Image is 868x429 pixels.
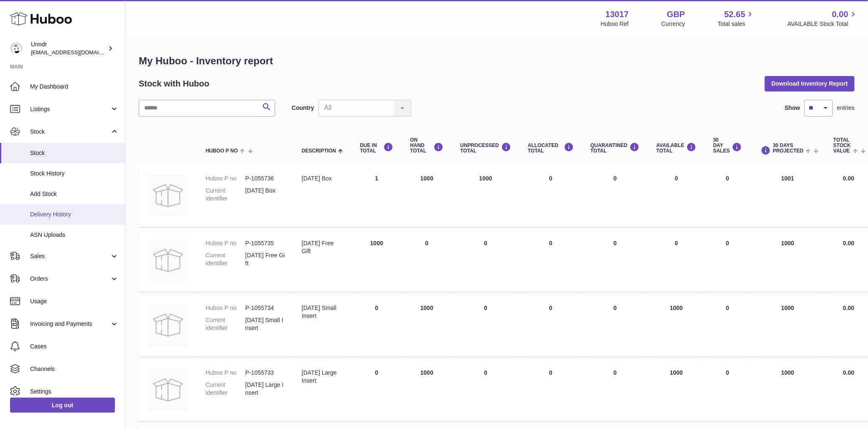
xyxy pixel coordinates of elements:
[302,239,343,255] div: [DATE] Free Gift
[147,369,189,411] img: product image
[351,231,402,292] td: 1000
[10,42,23,55] img: sofiapanwar@gmail.com
[30,231,119,239] span: ASN Uploads
[452,360,519,421] td: 0
[410,137,443,154] div: ON HAND Total
[206,148,238,154] span: Huboo P no
[30,190,119,198] span: Add Stock
[765,76,855,91] button: Download Inventory Report
[292,104,314,112] label: Country
[833,137,851,154] span: Total stock value
[351,296,402,356] td: 0
[30,320,110,328] span: Invoicing and Payments
[519,231,582,292] td: 0
[10,398,115,413] a: Log out
[206,369,245,377] dt: Huboo P no
[245,251,285,267] dd: [DATE] Free Gift
[648,166,705,227] td: 0
[302,148,336,154] span: Description
[657,142,697,154] div: AVAILABLE Total
[705,231,751,292] td: 0
[206,381,245,397] dt: Current identifier
[718,20,755,28] span: Total sales
[402,231,452,292] td: 0
[402,296,452,356] td: 1000
[705,360,751,421] td: 0
[30,149,119,157] span: Stock
[591,142,640,154] div: QUARANTINED Total
[30,252,110,260] span: Sales
[519,166,582,227] td: 0
[751,166,825,227] td: 1001
[351,360,402,421] td: 0
[31,49,123,56] span: [EMAIL_ADDRESS][DOMAIN_NAME]
[452,166,519,227] td: 1000
[787,20,858,28] span: AVAILABLE Stock Total
[206,187,245,203] dt: Current identifier
[751,296,825,356] td: 1000
[751,231,825,292] td: 1000
[30,343,119,350] span: Cases
[452,231,519,292] td: 0
[724,9,745,20] span: 52.65
[662,20,685,28] div: Currency
[147,239,189,281] img: product image
[519,360,582,421] td: 0
[139,54,855,68] h1: My Huboo - Inventory report
[460,142,511,154] div: UNPROCESSED Total
[705,296,751,356] td: 0
[30,211,119,218] span: Delivery History
[648,296,705,356] td: 1000
[402,166,452,227] td: 1000
[30,297,119,305] span: Usage
[519,296,582,356] td: 0
[245,381,285,397] dd: [DATE] Large Insert
[206,239,245,247] dt: Huboo P no
[139,78,209,89] h2: Stock with Huboo
[648,231,705,292] td: 0
[30,365,119,373] span: Channels
[30,105,110,113] span: Listings
[30,388,119,396] span: Settings
[147,304,189,346] img: product image
[452,296,519,356] td: 0
[751,360,825,421] td: 1000
[302,369,343,385] div: [DATE] Large Insert
[206,251,245,267] dt: Current identifier
[837,104,855,112] span: entries
[613,369,617,376] span: 0
[30,170,119,178] span: Stock History
[206,175,245,183] dt: Huboo P no
[206,316,245,332] dt: Current identifier
[843,305,854,311] span: 0.00
[351,166,402,227] td: 1
[402,360,452,421] td: 1000
[30,275,110,283] span: Orders
[245,187,285,203] dd: [DATE] Box
[601,20,629,28] div: Huboo Ref
[206,304,245,312] dt: Huboo P no
[31,41,106,56] div: Unndr
[245,239,285,247] dd: P-1055735
[245,369,285,377] dd: P-1055733
[667,9,685,20] strong: GBP
[613,175,617,182] span: 0
[528,142,574,154] div: ALLOCATED Total
[787,9,858,28] a: 0.00 AVAILABLE Stock Total
[843,175,854,182] span: 0.00
[648,360,705,421] td: 1000
[843,369,854,376] span: 0.00
[245,316,285,332] dd: [DATE] Small Insert
[302,175,343,183] div: [DATE] Box
[773,143,804,154] span: 30 DAYS PROJECTED
[832,9,848,20] span: 0.00
[245,175,285,183] dd: P-1055736
[713,137,742,154] div: 30 DAY SALES
[843,240,854,246] span: 0.00
[613,240,617,246] span: 0
[606,9,629,20] strong: 13017
[705,166,751,227] td: 0
[360,142,393,154] div: DUE IN TOTAL
[30,128,110,136] span: Stock
[147,175,189,216] img: product image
